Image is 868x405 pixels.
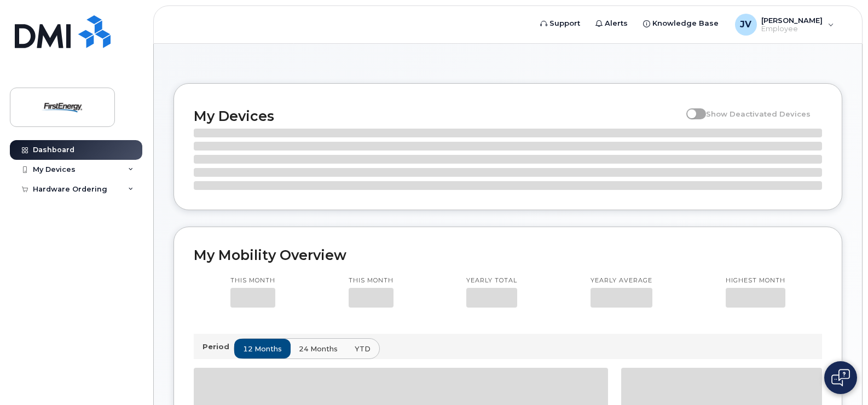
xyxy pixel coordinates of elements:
[230,276,275,285] p: This month
[831,369,850,386] img: Open chat
[355,344,371,354] span: YTD
[194,108,681,124] h2: My Devices
[706,109,811,118] span: Show Deactivated Devices
[299,344,338,354] span: 24 months
[591,276,652,285] p: Yearly average
[194,247,822,263] h2: My Mobility Overview
[202,342,234,352] p: Period
[349,276,394,285] p: This month
[686,103,695,112] input: Show Deactivated Devices
[466,276,517,285] p: Yearly total
[726,276,785,285] p: Highest month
